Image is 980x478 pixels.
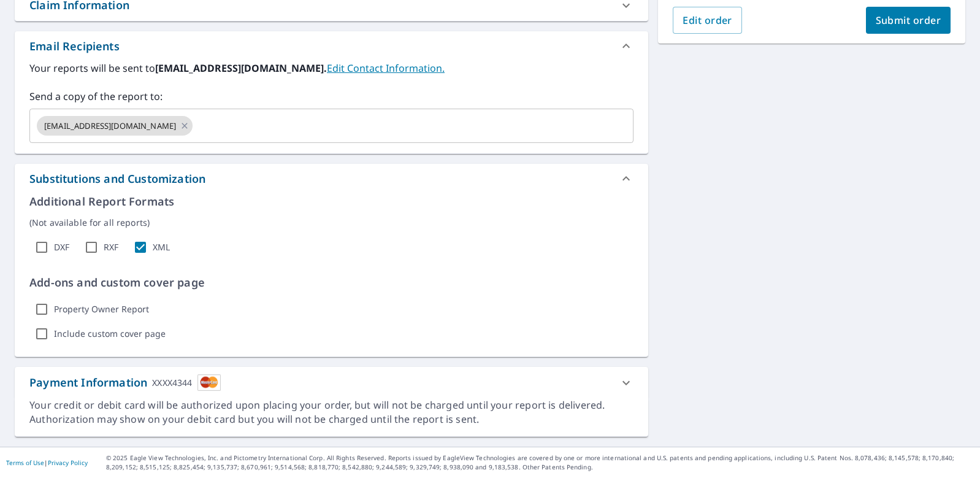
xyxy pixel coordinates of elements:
[683,13,732,27] span: Edit order
[37,116,193,136] div: [EMAIL_ADDRESS][DOMAIN_NAME]
[197,374,221,391] img: cardImage
[37,120,183,132] span: [EMAIL_ADDRESS][DOMAIN_NAME]
[153,242,170,253] label: XML
[106,453,974,472] p: © 2025 Eagle View Technologies, Inc. and Pictometry International Corp. All Rights Reserved. Repo...
[29,374,221,391] div: Payment Information
[104,242,118,253] label: RXF
[6,458,44,467] a: Terms of Use
[29,216,634,229] p: (Not available for all reports)
[48,458,88,467] a: Privacy Policy
[866,7,951,34] button: Submit order
[54,242,69,253] label: DXF
[29,171,205,187] div: Substitutions and Customization
[152,374,192,391] div: XXXX4344
[54,304,149,315] label: Property Owner Report
[6,459,88,466] p: |
[29,193,634,210] p: Additional Report Formats
[29,38,120,55] div: Email Recipients
[876,13,941,27] span: Submit order
[15,31,648,61] div: Email Recipients
[327,61,445,75] a: EditContactInfo
[29,274,634,291] p: Add-ons and custom cover page
[15,164,648,193] div: Substitutions and Customization
[29,89,634,104] label: Send a copy of the report to:
[29,61,634,75] label: Your reports will be sent to
[29,398,634,426] div: Your credit or debit card will be authorized upon placing your order, but will not be charged unt...
[155,61,327,75] b: [EMAIL_ADDRESS][DOMAIN_NAME].
[15,367,648,398] div: Payment InformationXXXX4344cardImage
[673,7,742,34] button: Edit order
[54,328,166,339] label: Include custom cover page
